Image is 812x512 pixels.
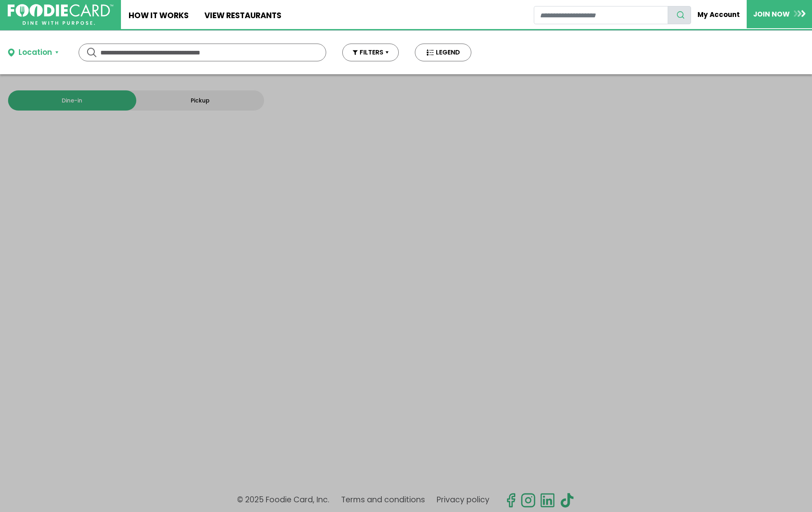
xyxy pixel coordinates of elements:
a: My Account [691,6,747,23]
input: restaurant search [534,6,668,24]
div: Location [19,47,52,59]
button: search [668,6,691,24]
button: FILTERS [342,44,399,61]
button: Location [8,47,58,59]
button: LEGEND [415,44,471,61]
img: FoodieCard; Eat, Drink, Save, Donate [8,4,113,25]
